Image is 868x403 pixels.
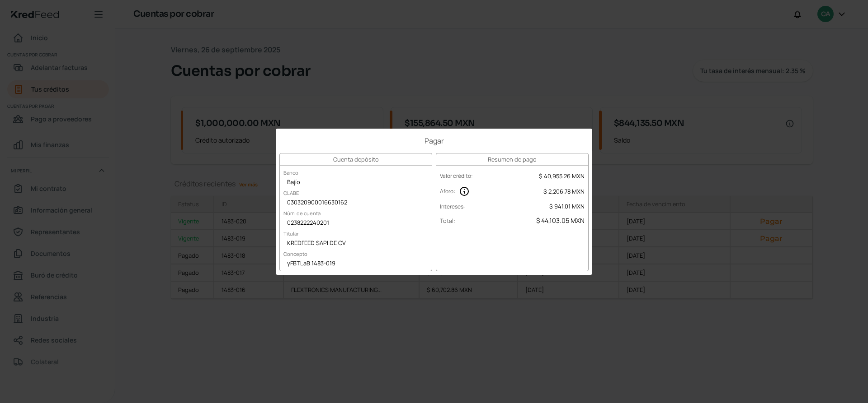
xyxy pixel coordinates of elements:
h3: Cuenta depósito [280,153,432,166]
div: KREDFEED SAPI DE CV [280,237,432,250]
div: 0238222240201 [280,217,432,230]
div: yFBTLaB 1483-019 [280,257,432,271]
label: Total : [440,217,455,225]
div: 030320900016630162 [280,196,432,210]
label: Aforo : [440,187,455,195]
span: $ 2,206.78 MXN [543,187,585,195]
label: Valor crédito : [440,172,473,180]
div: Bajío [280,176,432,190]
h3: Resumen de pago [436,153,588,166]
label: Banco [280,166,302,180]
label: Titular [280,227,302,241]
label: Concepto [280,247,311,261]
label: Núm. de cuenta [280,206,324,220]
span: $ 44,103.05 MXN [536,216,585,225]
label: CLABE [280,186,302,200]
label: Intereses : [440,203,465,210]
h1: Pagar [279,136,589,146]
span: $ 941.01 MXN [549,202,585,210]
span: $ 40,955.26 MXN [539,172,585,180]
